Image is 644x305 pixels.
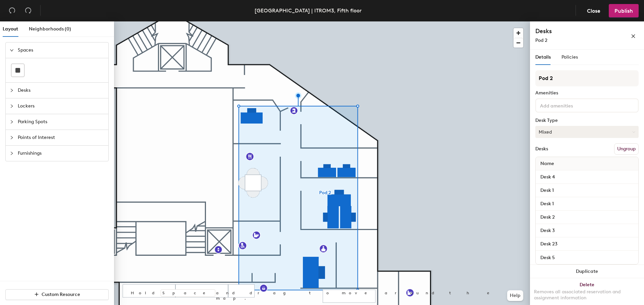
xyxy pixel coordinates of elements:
[581,4,606,17] button: Close
[18,98,104,114] span: Lockers
[537,253,637,262] input: Unnamed desk
[534,289,640,301] div: Removes all associated reservation and assignment information
[535,90,639,96] div: Amenities
[18,130,104,145] span: Points of Interest
[535,146,548,152] div: Desks
[10,120,14,124] span: collapsed
[9,7,15,14] span: undo
[5,4,19,17] button: Undo (⌘ + Z)
[507,290,523,301] button: Help
[614,8,633,14] span: Publish
[530,265,644,278] button: Duplicate
[5,289,109,300] button: Custom Resource
[42,292,80,297] span: Custom Resource
[10,88,14,92] span: collapsed
[614,143,639,155] button: Ungroup
[609,4,639,17] button: Publish
[29,26,71,32] span: Neighborhoods (0)
[535,54,551,60] span: Details
[10,151,14,155] span: collapsed
[535,118,639,123] div: Desk Type
[3,26,18,32] span: Layout
[10,104,14,108] span: collapsed
[535,27,609,35] h4: Desks
[18,146,104,161] span: Furnishings
[537,239,637,249] input: Unnamed desk
[631,34,636,39] span: close
[537,172,637,182] input: Unnamed desk
[10,48,14,52] span: expanded
[18,43,104,58] span: Spaces
[537,199,637,209] input: Unnamed desk
[537,213,637,222] input: Unnamed desk
[561,54,578,60] span: Policies
[537,186,637,195] input: Unnamed desk
[537,158,557,170] span: Name
[587,8,600,14] span: Close
[535,37,547,43] span: Pod 2
[255,6,362,15] div: [GEOGRAPHIC_DATA] | ITROM3, Fifth floor
[18,114,104,130] span: Parking Spots
[18,83,104,98] span: Desks
[539,101,599,109] input: Add amenities
[21,4,35,17] button: Redo (⌘ + ⇧ + Z)
[535,126,639,138] button: Mixed
[10,136,14,140] span: collapsed
[537,226,637,235] input: Unnamed desk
